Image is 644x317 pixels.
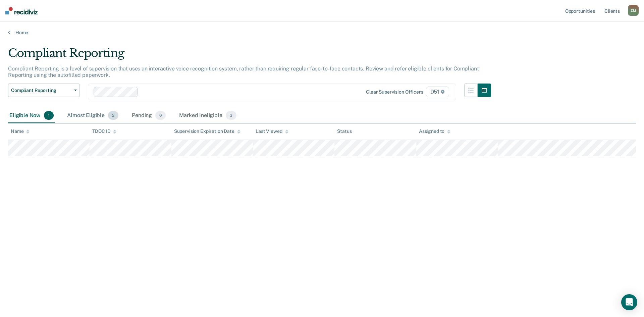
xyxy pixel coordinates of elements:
div: Name [11,128,30,134]
button: Compliant Reporting [8,84,80,97]
span: 3 [226,111,236,120]
div: Supervision Expiration Date [174,128,240,134]
div: Clear supervision officers [366,89,423,95]
span: 2 [108,111,118,120]
div: Status [337,128,352,134]
div: Z M [628,5,639,16]
div: Compliant Reporting [8,46,491,65]
div: Assigned to [419,128,450,134]
div: Pending0 [130,108,167,123]
span: 0 [155,111,166,120]
div: Eligible Now1 [8,108,55,123]
p: Compliant Reporting is a level of supervision that uses an interactive voice recognition system, ... [8,65,479,78]
span: Compliant Reporting [11,88,71,93]
button: ZM [628,5,639,16]
a: Home [8,30,636,36]
div: Last Viewed [256,128,288,134]
div: Open Intercom Messenger [621,294,637,310]
div: TDOC ID [92,128,116,134]
img: Recidiviz [5,7,38,14]
div: Marked Ineligible3 [178,108,238,123]
div: Almost Eligible2 [66,108,120,123]
span: D51 [426,87,449,97]
span: 1 [44,111,54,120]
